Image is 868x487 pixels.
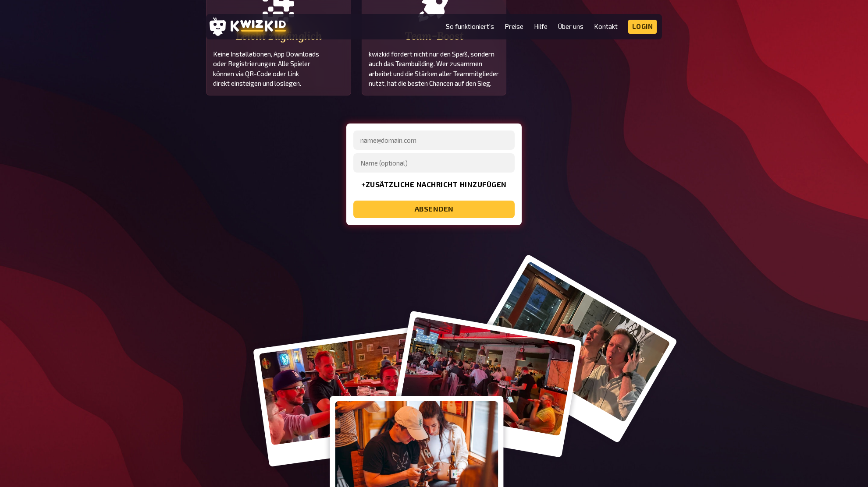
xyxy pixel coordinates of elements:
input: Name (optional) [353,153,515,173]
a: Preise [505,23,523,30]
button: Absenden [353,201,515,218]
p: kwizkid fördert nicht nur den Spaß, sondern auch das Teambuilding. Wer zusammen arbeitet und die ... [369,49,500,88]
button: +zusätzliche Nachricht hinzufügen [353,176,515,194]
input: name@domain.com [353,131,515,150]
a: Hilfe [534,23,548,30]
h3: Team-Boost [369,29,500,42]
p: Keine Installationen, App Downloads oder Registrierungen: Alle Spieler können via QR-Code oder Li... [213,49,344,88]
a: Login [628,20,657,34]
a: Über uns [558,23,583,30]
h3: Leicht zugänglich [213,29,344,42]
a: So funktioniert's [446,23,494,30]
a: Kontakt [594,23,618,30]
